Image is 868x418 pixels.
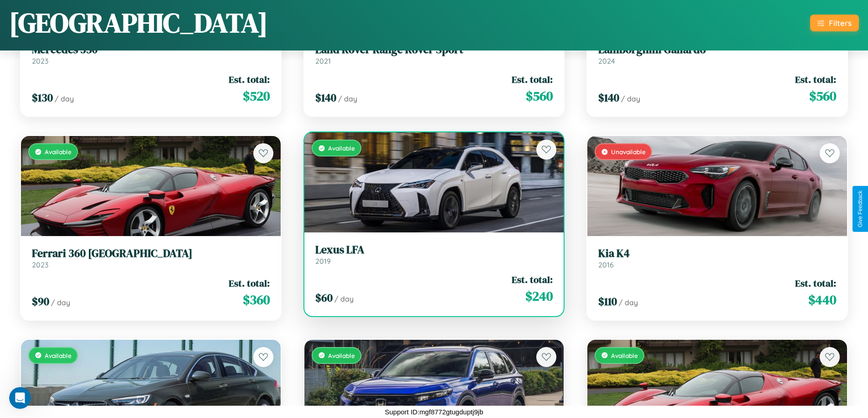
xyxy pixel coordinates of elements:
[598,260,614,269] span: 2016
[334,294,354,303] span: / day
[229,277,270,290] span: Est. total:
[315,56,331,65] span: 2021
[45,352,72,359] span: Available
[243,291,270,309] span: $ 360
[9,4,268,41] h1: [GEOGRAPHIC_DATA]
[621,94,640,103] span: / day
[810,15,859,31] button: Filters
[598,247,836,269] a: Kia K42016
[315,290,333,305] span: $ 60
[229,73,270,86] span: Est. total:
[315,43,553,65] a: Land Rover Range Rover Sport2021
[45,148,72,156] span: Available
[315,90,336,105] span: $ 140
[598,90,619,105] span: $ 140
[32,247,270,269] a: Ferrari 360 [GEOGRAPHIC_DATA]2023
[795,277,836,290] span: Est. total:
[795,73,836,86] span: Est. total:
[315,257,331,266] span: 2019
[338,94,357,103] span: / day
[32,43,270,65] a: Mercedes 3502023
[32,247,270,260] h3: Ferrari 360 [GEOGRAPHIC_DATA]
[598,294,617,309] span: $ 110
[32,90,53,105] span: $ 130
[808,291,836,309] span: $ 440
[51,298,70,307] span: / day
[829,18,852,28] div: Filters
[611,352,638,359] span: Available
[32,294,49,309] span: $ 90
[598,56,615,65] span: 2024
[315,243,553,257] h3: Lexus LFA
[9,387,31,409] iframe: Intercom live chat
[32,56,48,65] span: 2023
[598,43,836,65] a: Lamborghini Gallardo2024
[857,191,863,227] div: Give Feedback
[598,247,836,260] h3: Kia K4
[32,260,48,269] span: 2023
[619,298,638,307] span: / day
[611,148,646,156] span: Unavailable
[328,144,355,152] span: Available
[809,87,836,105] span: $ 560
[525,287,553,305] span: $ 240
[385,406,483,418] p: Support ID: mgf8772gtugduptj9jb
[315,243,553,266] a: Lexus LFA2019
[512,73,553,86] span: Est. total:
[526,87,553,105] span: $ 560
[328,352,355,359] span: Available
[512,273,553,286] span: Est. total:
[55,94,74,103] span: / day
[315,43,553,56] h3: Land Rover Range Rover Sport
[243,87,270,105] span: $ 520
